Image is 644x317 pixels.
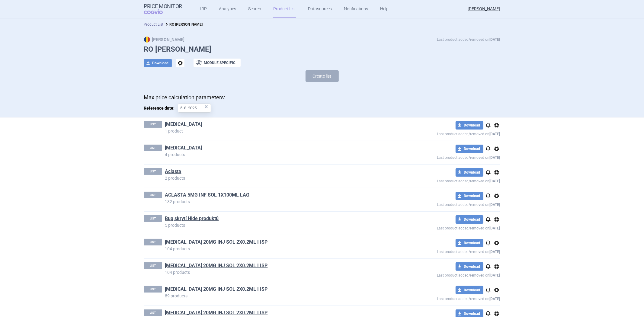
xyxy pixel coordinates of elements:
[306,70,339,82] button: Create list
[165,129,393,133] p: 1 product
[144,215,162,222] p: LIST
[165,192,393,200] h1: ACLASTA 5MG INF SOL 1X100ML LAG
[144,168,162,175] p: LIST
[393,200,500,208] p: Last product added/removed on
[165,247,393,251] p: 104 products
[144,37,150,43] img: RO
[205,103,208,110] div: ×
[490,132,500,136] strong: [DATE]
[165,168,181,175] a: Aclasta
[490,226,500,230] strong: [DATE]
[490,273,500,277] strong: [DATE]
[178,104,211,113] input: Reference date:×
[165,200,393,204] p: 132 products
[144,3,182,15] a: Price MonitorCOGVIO
[144,3,182,9] strong: Price Monitor
[393,247,500,255] p: Last product added/removed on
[144,309,162,316] p: LIST
[144,21,164,27] li: Product List
[165,294,393,298] p: 89 products
[165,286,268,293] a: [MEDICAL_DATA] 20MG INJ SOL 2X0.2ML I ISP
[490,203,500,207] strong: [DATE]
[490,250,500,254] strong: [DATE]
[456,262,483,271] button: Download
[144,9,171,14] span: COGVIO
[456,239,483,247] button: Download
[165,145,202,151] a: [MEDICAL_DATA]
[456,168,483,177] button: Download
[456,192,483,200] button: Download
[393,130,500,137] p: Last product added/removed on
[144,262,162,269] p: LIST
[165,176,393,180] p: 2 products
[393,177,500,184] p: Last product added/removed on
[165,152,393,157] p: 4 products
[490,179,500,183] strong: [DATE]
[165,309,268,316] a: [MEDICAL_DATA] 20MG INJ SOL 2X0.2ML I ISP
[456,286,483,294] button: Download
[170,22,203,27] strong: RO [PERSON_NAME]
[393,294,500,302] p: Last product added/removed on
[456,121,483,130] button: Download
[393,153,500,161] p: Last product added/removed on
[165,192,250,198] a: ACLASTA 5MG INF SOL 1X100ML LAG
[165,270,393,274] p: 104 products
[456,145,483,153] button: Download
[144,121,162,128] p: LIST
[144,239,162,245] p: LIST
[165,168,393,176] h1: Aclasta
[490,37,500,42] strong: [DATE]
[165,262,268,269] a: [MEDICAL_DATA] 20MG INJ SOL 2X0.2ML I ISP
[144,45,500,54] h1: RO [PERSON_NAME]
[490,297,500,301] strong: [DATE]
[490,155,500,160] strong: [DATE]
[165,223,393,227] p: 5 products
[165,145,393,152] h1: Abilify
[456,215,483,224] button: Download
[144,94,500,101] p: Max price calculation parameters:
[144,192,162,198] p: LIST
[164,21,203,27] li: RO Max Price
[165,215,393,223] h1: Bug skrytí Hide produktů
[144,22,164,27] a: Product List
[144,104,178,113] span: Reference date:
[194,59,241,67] button: Module specific
[165,121,202,128] a: [MEDICAL_DATA]
[165,239,393,247] h1: HUMIRA 20MG INJ SOL 2X0.2ML I ISP
[144,59,172,67] button: Download
[165,286,393,294] h1: HUMIRA 20MG INJ SOL 2X0.2ML I ISP
[393,224,500,231] p: Last product added/removed on
[165,121,393,129] h1: Abacavir
[165,262,393,270] h1: HUMIRA 20MG INJ SOL 2X0.2ML I ISP
[144,286,162,293] p: LIST
[165,215,219,222] a: Bug skrytí Hide produktů
[144,37,185,42] strong: [PERSON_NAME]
[437,37,500,43] p: Last product added/removed on
[393,271,500,278] p: Last product added/removed on
[165,239,268,245] a: [MEDICAL_DATA] 20MG INJ SOL 2X0.2ML I ISP
[144,145,162,151] p: LIST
